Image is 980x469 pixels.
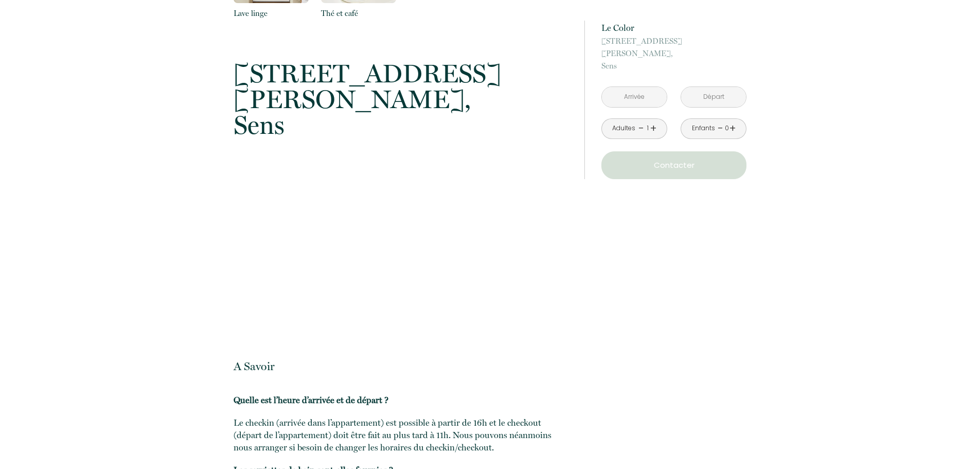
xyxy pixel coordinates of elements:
[601,35,746,60] span: [STREET_ADDRESS][PERSON_NAME],
[605,159,743,171] p: Contacter
[234,416,571,454] p: Le checkin (arrivée dans l’appartement) est possible à partir de 16h et le checkout (départ de l’...
[729,120,736,136] a: +
[321,7,396,20] p: Thé et café
[601,21,746,35] p: Le Color
[612,124,635,133] div: Adultes
[601,35,746,72] p: Sens
[234,359,571,373] p: A Savoir
[234,61,571,138] p: Sens
[602,87,667,107] input: Arrivée
[681,87,746,107] input: Départ
[234,7,309,20] p: Lave linge
[645,124,650,133] div: 1
[650,120,656,136] a: +
[601,151,746,179] button: Contacter
[724,124,729,133] div: 0
[234,61,571,112] span: [STREET_ADDRESS][PERSON_NAME],
[692,124,715,133] div: Enfants
[638,120,644,136] a: -
[718,120,723,136] a: -
[234,395,388,405] b: Quelle est l’heure d’arrivée et de départ ?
